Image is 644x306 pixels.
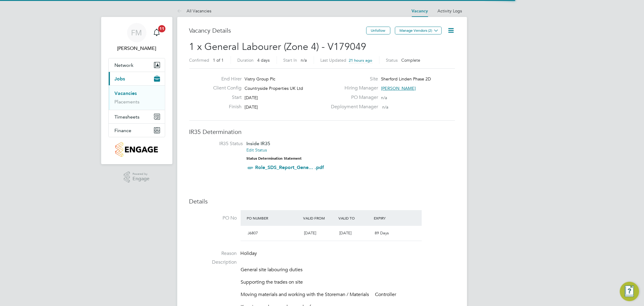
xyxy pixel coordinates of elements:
label: Finish [208,104,242,110]
label: Last Updated [321,57,347,63]
span: Sherford Linden Phase 2D [381,76,431,82]
button: Jobs [109,72,165,85]
button: Finance [109,124,165,137]
div: Valid To [337,213,372,223]
a: Edit Status [247,147,267,153]
label: Deployment Manager [327,104,378,110]
span: Inside IR35 [247,141,271,146]
span: [DATE] [339,230,351,236]
button: Unfollow [366,27,390,34]
p: General site labouring duties [241,267,455,273]
label: Site [327,76,378,82]
label: Confirmed [189,57,210,63]
p: Moving materials and working with the Storeman / Materials Controller [241,291,455,298]
button: Manage Vendors (2) [395,27,442,34]
label: Start In [284,57,297,63]
a: Vacancy [412,8,428,14]
span: Finance [115,128,132,133]
span: Holiday [241,250,257,256]
span: Vistry Group Plc [245,76,275,82]
span: Fletcher Melhuish [108,45,165,52]
span: Timesheets [115,114,140,120]
span: [DATE] [304,230,316,236]
span: n/a [381,95,387,100]
button: Timesheets [109,110,165,123]
div: Valid From [302,213,337,223]
span: Engage [133,176,149,181]
h3: Vacancy Details [189,27,366,34]
label: Hiring Manager [327,85,378,91]
h3: IR35 Determination [189,128,455,136]
div: Jobs [109,85,165,110]
span: 89 Days [375,230,389,236]
label: IR35 Status [195,141,243,147]
span: J6807 [248,230,258,236]
button: Network [109,58,165,72]
span: n/a [382,104,388,110]
nav: Main navigation [101,17,172,164]
span: 1 of 1 [213,57,224,63]
label: PO Manager [327,94,378,101]
a: Role_SDS_Report_Gene... .pdf [255,164,324,170]
a: Placements [115,99,140,105]
span: 21 hours ago [349,58,373,63]
span: [PERSON_NAME] [381,86,416,91]
label: Start [208,94,242,101]
span: Countryside Properties UK Ltd [245,86,303,91]
label: Status [386,57,398,63]
img: countryside-properties-logo-retina.png [115,142,158,157]
a: Powered byEngage [124,171,149,183]
a: All Vacancies [177,8,212,14]
div: Expiry [372,213,408,223]
span: [DATE] [245,95,258,100]
a: FM[PERSON_NAME] [108,23,165,52]
span: 4 days [258,57,270,63]
h3: Details [189,197,455,205]
a: Activity Logs [438,8,462,14]
span: Powered by [133,171,149,177]
span: 1 x General Labourer (Zone 4) - V179049 [189,41,367,53]
span: FM [131,29,142,37]
a: Vacancies [115,90,137,96]
label: PO No [189,215,237,221]
strong: Status Determination Statement [247,156,302,161]
button: Engage Resource Center [620,282,639,301]
span: Jobs [115,76,125,82]
span: Complete [402,57,421,63]
span: 11 [158,25,165,32]
a: Go to home page [108,142,165,157]
span: [DATE] [245,104,258,110]
label: Reason [189,250,237,257]
span: Network [115,62,134,68]
label: Duration [238,57,254,63]
label: Description [189,259,237,265]
a: 11 [151,23,163,42]
label: Client Config [208,85,242,91]
span: n/a [301,57,307,63]
div: PO Number [245,213,302,223]
p: Supporting the trades on site [241,279,455,285]
label: End Hirer [208,76,242,82]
